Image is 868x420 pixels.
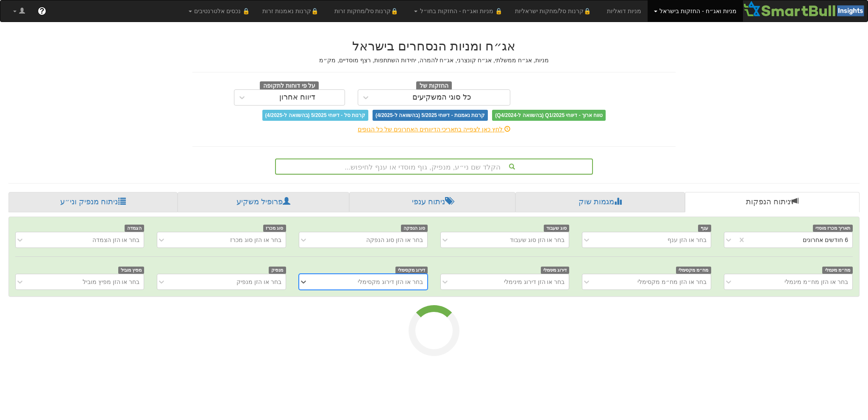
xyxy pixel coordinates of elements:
div: בחר או הזן ענף [668,236,707,244]
span: דירוג מינימלי [541,267,570,274]
a: מניות דואליות [601,0,648,22]
a: מניות ואג״ח - החזקות בישראל [648,0,743,22]
div: בחר או הזן סוג הנפקה [366,236,423,244]
div: בחר או הזן מפיץ מוביל [83,278,140,286]
a: ניתוח הנפקות [685,192,860,212]
a: 🔒 מניות ואג״ח - החזקות בחו״ל [408,0,509,22]
div: בחר או הזן הצמדה [92,236,140,244]
span: על פי דוחות לתקופה [260,81,319,91]
a: 🔒קרנות סל/מחקות ישראליות [509,0,600,22]
a: ניתוח ענפי [349,192,515,212]
span: דירוג מקסימלי [395,267,428,274]
span: מפיץ מוביל [118,267,145,274]
div: בחר או הזן סוג שעבוד [510,236,565,244]
span: ענף [698,225,711,232]
img: Smartbull [743,0,868,17]
span: הצמדה [125,225,145,232]
span: טווח ארוך - דיווחי Q1/2025 (בהשוואה ל-Q4/2024) [492,110,606,121]
span: מח״מ מינמלי [822,267,853,274]
span: קרנות סל - דיווחי 5/2025 (בהשוואה ל-4/2025) [262,110,368,121]
a: 🔒קרנות נאמנות זרות [256,0,328,22]
div: כל סוגי המשקיעים [412,93,471,102]
h5: מניות, אג״ח ממשלתי, אג״ח קונצרני, אג״ח להמרה, יחידות השתתפות, רצף מוסדיים, מק״מ [192,57,676,64]
div: דיווח אחרון [279,93,315,102]
div: בחר או הזן מח״מ מקסימלי [637,278,707,286]
a: ניתוח מנפיק וני״ע [8,192,178,212]
div: בחר או הזן סוג מכרז [230,236,281,244]
span: תאריך מכרז מוסדי [813,225,853,232]
span: מנפיק [269,267,286,274]
span: סוג הנפקה [401,225,428,232]
span: סוג שעבוד [544,225,570,232]
div: הקלד שם ני״ע, מנפיק, גוף מוסדי או ענף לחיפוש... [276,159,592,174]
div: 6 חודשים אחרונים [803,236,848,244]
span: מח״מ מקסימלי [676,267,711,274]
div: בחר או הזן דירוג מקסימלי [358,278,423,286]
div: בחר או הזן מנפיק [236,278,281,286]
span: קרנות נאמנות - דיווחי 5/2025 (בהשוואה ל-4/2025) [373,110,488,121]
h2: אג״ח ומניות הנסחרים בישראל [192,39,676,53]
span: ? [39,7,44,15]
a: מגמות שוק [515,192,685,212]
div: לחץ כאן לצפייה בתאריכי הדיווחים האחרונים של כל הגופים [186,125,682,134]
span: החזקות של [416,81,452,91]
div: בחר או הזן מח״מ מינמלי [785,278,848,286]
span: סוג מכרז [263,225,286,232]
a: 🔒קרנות סל/מחקות זרות [328,0,408,22]
div: בחר או הזן דירוג מינימלי [504,278,565,286]
a: פרופיל משקיע [178,192,349,212]
a: ? [31,0,53,22]
a: 🔒 נכסים אלטרנטיבים [182,0,256,22]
